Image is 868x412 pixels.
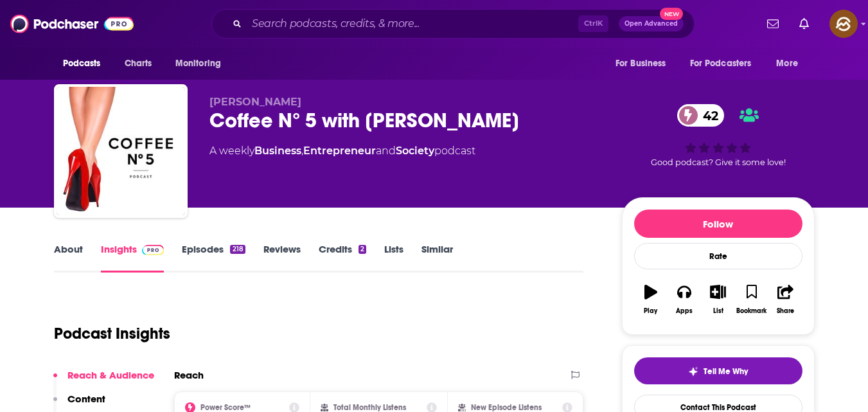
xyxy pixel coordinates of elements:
button: Bookmark [735,276,768,323]
div: Share [777,307,794,315]
img: tell me why sparkle [688,366,698,377]
div: Bookmark [736,307,766,315]
div: Play [644,307,657,315]
h2: Reach [174,369,204,381]
span: Good podcast? Give it some love! [651,157,786,167]
span: and [376,145,396,157]
a: Charts [116,51,160,76]
div: List [713,307,723,315]
span: Charts [125,55,152,73]
span: For Podcasters [690,55,752,73]
span: Logged in as hey85204 [829,10,858,38]
div: Rate [634,243,802,269]
button: open menu [54,51,118,76]
button: open menu [166,51,238,76]
button: Share [768,276,802,323]
button: List [701,276,734,323]
span: For Business [616,55,666,73]
span: New [660,8,683,20]
a: Episodes218 [182,243,245,273]
button: Open AdvancedNew [619,16,684,31]
button: Follow [634,210,802,238]
a: InsightsPodchaser Pro [101,243,164,273]
button: open menu [682,51,770,76]
a: 42 [677,104,725,127]
button: open menu [767,51,814,76]
span: 42 [690,104,725,127]
div: Apps [676,307,693,315]
div: A weekly podcast [209,143,475,159]
a: Lists [384,243,403,273]
h2: New Episode Listens [471,403,542,412]
a: Similar [421,243,453,273]
a: Business [254,145,301,157]
a: Society [396,145,434,157]
div: Search podcasts, credits, & more... [211,9,695,39]
img: Podchaser - Follow, Share and Rate Podcasts [10,12,134,36]
span: [PERSON_NAME] [209,96,301,108]
span: Open Advanced [624,21,678,27]
a: Reviews [263,243,301,273]
input: Search podcasts, credits, & more... [247,13,578,34]
div: 218 [230,245,245,254]
h1: Podcast Insights [54,324,170,343]
img: Podchaser Pro [142,245,164,255]
span: , [301,145,303,157]
h2: Power Score™ [200,403,251,412]
div: 2 [359,245,366,254]
a: Credits2 [319,243,366,273]
span: Ctrl K [578,15,608,32]
p: Reach & Audience [67,369,154,381]
button: tell me why sparkleTell Me Why [634,357,802,384]
a: Show notifications dropdown [762,13,784,35]
span: More [776,55,798,73]
span: Tell Me Why [704,366,748,377]
a: Entrepreneur [303,145,376,157]
p: Content [67,393,105,405]
button: Show profile menu [829,10,858,38]
span: Podcasts [63,55,101,73]
h2: Total Monthly Listens [333,403,406,412]
a: About [54,243,83,273]
button: Apps [668,276,701,323]
button: Play [634,276,668,323]
button: Reach & Audience [53,369,154,393]
div: 42Good podcast? Give it some love! [622,96,815,175]
img: User Profile [829,10,858,38]
span: Monitoring [175,55,221,73]
button: open menu [607,51,682,76]
a: Show notifications dropdown [794,13,814,35]
img: Coffee N° 5 with Lara Schmoisman [57,87,185,215]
